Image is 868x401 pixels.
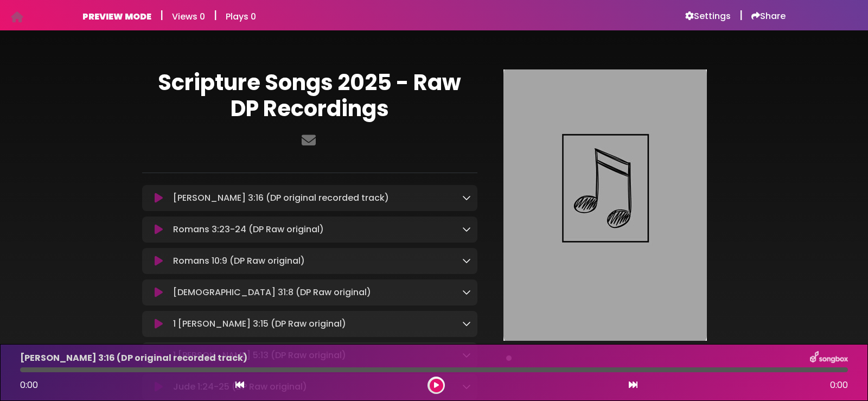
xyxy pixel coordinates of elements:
[685,11,731,22] a: Settings
[751,11,786,22] a: Share
[173,317,346,330] p: 1 [PERSON_NAME] 3:15 (DP Raw original)
[173,254,305,268] p: Romans 10:9 (DP Raw original)
[160,9,163,22] h5: |
[214,9,217,22] h5: |
[810,351,848,365] img: songbox-logo-white.png
[830,379,848,392] span: 0:00
[172,11,205,22] h6: Views 0
[20,352,247,365] p: [PERSON_NAME] 3:16 (DP original recorded track)
[82,11,151,22] h6: PREVIEW MODE
[226,11,256,22] h6: Plays 0
[142,69,477,122] h1: Scripture Songs 2025 - Raw DP Recordings
[739,9,743,22] h5: |
[503,69,707,341] img: Main Media
[173,192,389,205] p: [PERSON_NAME] 3:16 (DP original recorded track)
[173,223,324,236] p: Romans 3:23-24 (DP Raw original)
[173,286,371,299] p: [DEMOGRAPHIC_DATA] 31:8 (DP Raw original)
[20,379,38,391] span: 0:00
